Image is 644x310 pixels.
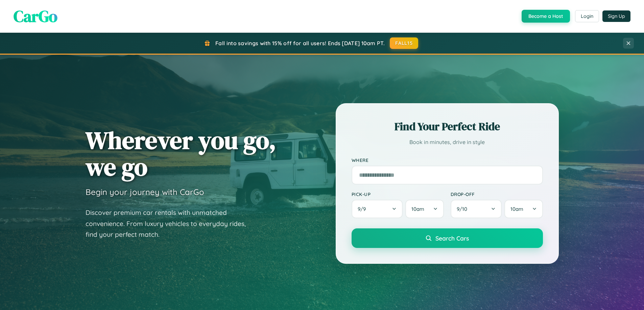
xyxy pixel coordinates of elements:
[215,40,385,47] span: Fall into savings with 15% off for all users! Ends [DATE] 10am PT.
[352,137,543,147] p: Book in minutes, drive in style
[390,37,418,49] button: FALL15
[352,228,543,248] button: Search Cars
[86,187,204,197] h3: Begin your journey with CarGo
[457,206,471,212] span: 9 / 10
[451,191,543,197] label: Drop-off
[86,127,276,180] h1: Wherever you go, we go
[435,234,469,242] span: Search Cars
[405,200,444,218] button: 10am
[522,10,570,23] button: Become a Host
[352,200,403,218] button: 9/9
[86,207,255,240] p: Discover premium car rentals with unmatched convenience. From luxury vehicles to everyday rides, ...
[504,200,543,218] button: 10am
[352,157,543,163] label: Where
[510,206,523,212] span: 10am
[451,200,502,218] button: 9/10
[352,119,543,134] h2: Find Your Perfect Ride
[575,10,599,22] button: Login
[411,206,424,212] span: 10am
[358,206,369,212] span: 9 / 9
[14,5,57,27] span: CarGo
[352,191,444,197] label: Pick-up
[602,10,630,22] button: Sign Up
